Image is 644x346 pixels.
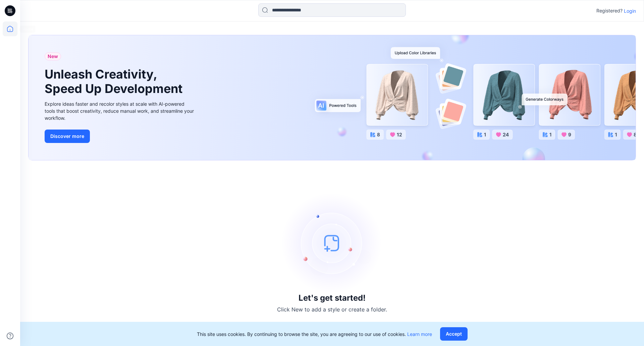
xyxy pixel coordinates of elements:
[299,293,366,303] h3: Let's get started!
[407,331,432,337] a: Learn more
[440,327,468,341] button: Accept
[624,7,636,14] p: Login
[197,331,432,338] p: This site uses cookies. By continuing to browse the site, you are agreeing to our use of cookies.
[282,193,382,293] img: empty-state-image.svg
[45,130,90,143] button: Discover more
[45,100,196,121] div: Explore ideas faster and recolor styles at scale with AI-powered tools that boost creativity, red...
[45,67,185,96] h1: Unleash Creativity, Speed Up Development
[596,7,623,15] p: Registered?
[277,305,387,313] p: Click New to add a style or create a folder.
[45,130,196,143] a: Discover more
[48,52,58,60] span: New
